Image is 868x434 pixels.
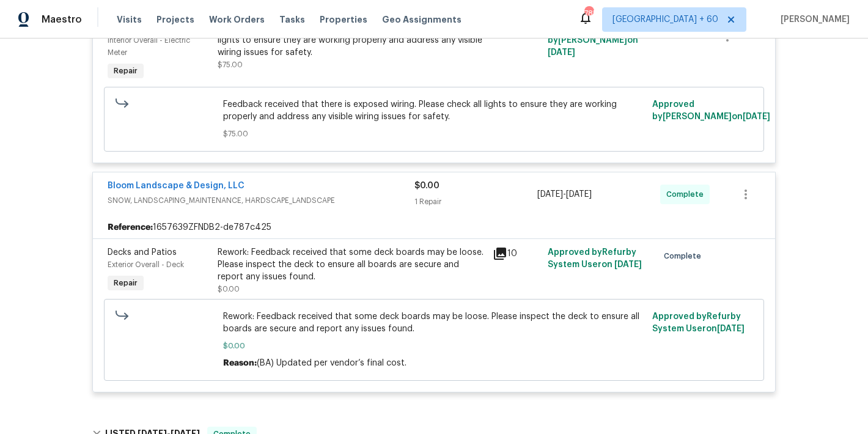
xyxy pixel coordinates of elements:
span: $75.00 [218,61,243,68]
span: Properties [320,13,367,26]
b: Reference: [108,221,153,234]
span: Approved by Refurby System User on [652,312,745,333]
span: [GEOGRAPHIC_DATA] + 60 [612,13,718,26]
span: Tasks [279,15,305,24]
span: Geo Assignments [382,13,462,26]
span: Exterior Overall - Deck [108,261,184,268]
span: $75.00 [223,128,645,140]
span: Maestro [42,13,82,26]
span: $0.00 [414,182,440,190]
span: Projects [156,13,194,26]
span: SNOW, LANDSCAPING_MAINTENANCE, HARDSCAPE_LANDSCAPE [108,194,414,207]
div: Feedback received that there is exposed wiring. Please check all lights to ensure they are workin... [218,22,485,59]
span: - [537,188,592,200]
span: Complete [664,250,706,262]
div: 1 Repair [414,196,537,208]
span: [DATE] [717,325,745,333]
span: Reason: [223,359,257,367]
div: 785 [584,7,593,20]
div: 10 [493,246,540,261]
span: [PERSON_NAME] [776,13,850,26]
span: [DATE] [537,190,563,199]
div: Rework: Feedback received that some deck boards may be loose. Please inspect the deck to ensure a... [218,246,485,283]
span: Approved by Refurby System User on [548,248,642,269]
span: Work Orders [209,13,265,26]
span: Approved by [PERSON_NAME] on [548,24,638,57]
a: Bloom Landscape & Design, LLC [108,182,245,190]
span: $0.00 [223,340,645,352]
span: Decks and Patios [108,248,177,257]
span: Repair [109,277,142,289]
span: Repair [109,65,142,77]
span: [DATE] [548,48,575,57]
span: Approved by [PERSON_NAME] on [652,100,770,121]
span: [DATE] [566,190,592,199]
span: Complete [666,188,708,200]
div: 1657639ZFNDB2-de787c425 [93,216,775,238]
span: Feedback received that there is exposed wiring. Please check all lights to ensure they are workin... [223,98,645,123]
span: [DATE] [614,260,642,269]
span: (BA) Updated per vendor’s final cost. [257,359,406,367]
span: Visits [117,13,142,26]
span: $0.00 [218,285,240,293]
span: [DATE] [743,112,770,121]
span: Rework: Feedback received that some deck boards may be loose. Please inspect the deck to ensure a... [223,311,645,335]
